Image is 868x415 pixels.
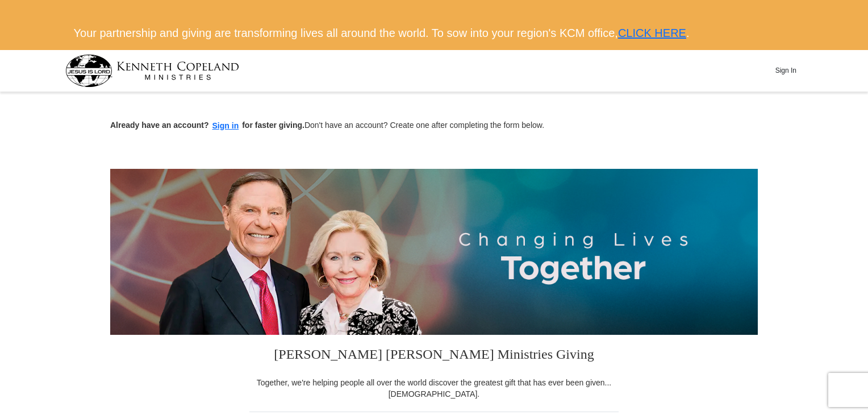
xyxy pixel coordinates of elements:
[249,335,619,377] h3: [PERSON_NAME] [PERSON_NAME] Ministries Giving
[209,119,243,132] button: Sign in
[769,62,803,80] button: Sign In
[65,55,239,87] img: kcm-header-logo.svg
[110,119,758,132] p: Don't have an account? Create one after completing the form below.
[110,121,304,130] strong: Already have an account? for faster giving.
[618,27,686,39] a: CLICK HERE
[65,16,803,50] div: Your partnership and giving are transforming lives all around the world. To sow into your region'...
[249,377,619,400] div: Together, we're helping people all over the world discover the greatest gift that has ever been g...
